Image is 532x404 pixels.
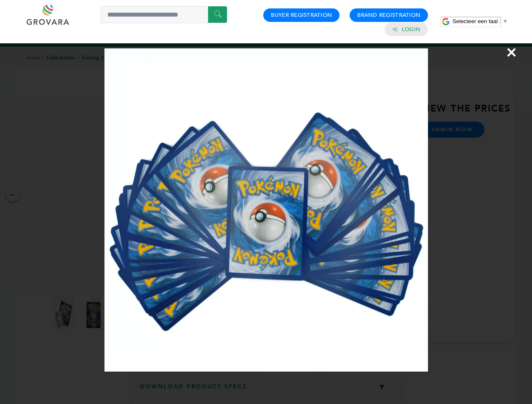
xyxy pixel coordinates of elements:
[452,18,508,24] a: Selecteer een taal​
[503,18,508,24] span: ▼
[104,48,428,372] img: Image Preview
[506,40,517,64] span: ×
[452,18,497,24] span: Selecteer een taal
[357,11,420,19] a: Brand Registration
[271,11,332,19] a: Buyer Registration
[101,6,227,23] input: Search a product or brand...
[402,26,420,33] a: Login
